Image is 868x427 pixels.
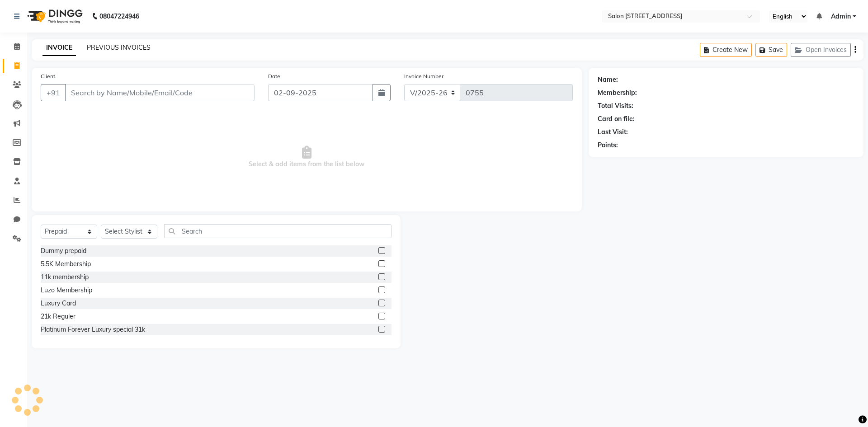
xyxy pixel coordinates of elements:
[41,312,75,321] div: 21k Reguler
[598,114,635,124] div: Card on file:
[598,141,618,150] div: Points:
[41,72,55,80] label: Client
[41,112,573,202] span: Select & add items from the list below
[598,88,637,98] div: Membership:
[65,84,255,101] input: Search by Name/Mobile/Email/Code
[41,286,92,295] div: Luzo Membership
[268,72,280,80] label: Date
[404,72,443,80] label: Invoice Number
[700,43,752,57] button: Create New
[41,299,76,308] div: Luxury Card
[598,101,633,111] div: Total Visits:
[831,12,851,21] span: Admin
[23,4,85,29] img: logo
[41,259,91,269] div: 5.5K Membership
[42,40,76,56] a: INVOICE
[598,75,618,84] div: Name:
[791,43,851,57] button: Open Invoices
[41,272,89,282] div: 11k membership
[41,246,86,256] div: Dummy prepaid
[41,84,66,101] button: +91
[598,127,628,137] div: Last Visit:
[41,325,145,334] div: Platinum Forever Luxury special 31k
[99,4,139,29] b: 08047224946
[755,43,787,57] button: Save
[164,224,392,238] input: Search
[87,43,151,52] a: PREVIOUS INVOICES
